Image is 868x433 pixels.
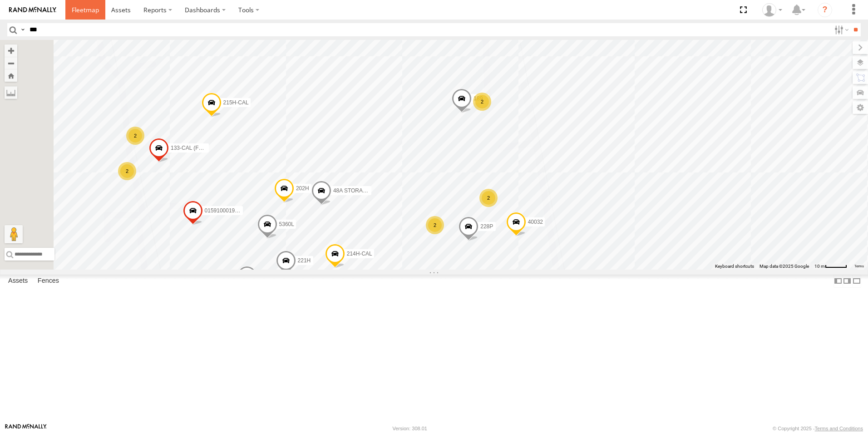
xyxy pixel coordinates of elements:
button: Zoom in [5,44,17,57]
span: 221H [298,257,311,264]
label: Fences [33,275,64,287]
span: 133-CAL (Failed Inspection) [171,145,238,151]
span: Map data ©2025 Google [759,264,809,269]
div: Version: 308.01 [393,426,427,431]
label: Search Query [19,23,26,36]
label: Measure [5,86,17,99]
span: 228P [480,224,493,230]
div: © Copyright 2025 - [773,426,863,431]
span: 5360L [279,221,294,228]
label: Map Settings [853,101,868,114]
a: Visit our Website [5,424,47,433]
div: 2 [118,162,136,180]
div: 2 [479,189,498,207]
span: 214H-CAL [347,251,372,257]
span: 40032 [528,219,543,226]
button: Map Scale: 10 m per 45 pixels [812,263,850,270]
span: 10 m [814,264,825,269]
a: Terms and Conditions [815,426,863,431]
div: Heidi Drysdale [759,3,785,17]
img: rand-logo.svg [9,7,56,13]
i: ? [818,3,832,17]
button: Zoom out [5,57,17,69]
span: 215H-CAL [223,100,249,106]
label: Search Filter Options [831,23,850,36]
div: 2 [126,127,144,145]
span: 015910001932568 [205,208,250,214]
button: Zoom Home [5,69,17,82]
div: 2 [426,216,444,234]
div: 2 [473,93,491,111]
button: Keyboard shortcuts [715,263,754,270]
label: Hide Summary Table [852,275,861,288]
span: 48A STORAGE [333,187,370,194]
a: Terms (opens in new tab) [854,265,864,268]
span: 202H [296,185,309,192]
label: Dock Summary Table to the Right [843,275,852,288]
button: Drag Pegman onto the map to open Street View [5,225,23,243]
label: Dock Summary Table to the Left [833,275,843,288]
label: Assets [4,275,32,287]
